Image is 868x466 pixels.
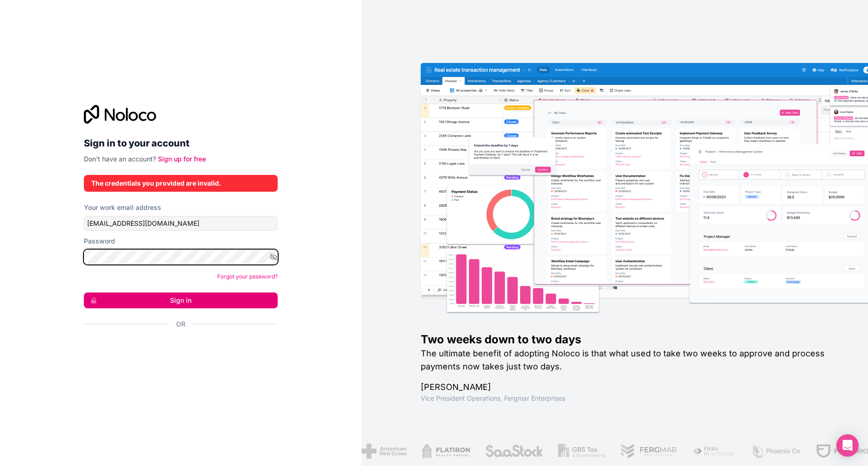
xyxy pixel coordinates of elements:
img: /assets/saastock-C6Zbiodz.png [484,444,542,459]
img: /assets/phoenix-BREaitsQ.png [749,444,800,459]
span: Don't have an account? [84,155,156,163]
img: /assets/flatiron-C8eUkumj.png [420,444,469,459]
span: Or [176,320,185,329]
img: /assets/fergmar-CudnrXN5.png [619,444,676,459]
label: Password [84,236,115,246]
h1: [PERSON_NAME] [421,381,838,394]
img: /assets/american-red-cross-BAupjrZR.png [360,444,405,459]
h1: Vice President Operations , Fergmar Enterprises [421,394,838,403]
div: The credentials you provided are invalid. [91,179,270,188]
div: Open Intercom Messenger [836,434,859,457]
button: Sign in [84,292,278,308]
label: Your work email address [84,203,161,212]
h1: Two weeks down to two days [421,332,838,347]
input: Password [84,250,278,264]
iframe: Bouton "Se connecter avec Google" [79,339,275,360]
h2: The ultimate benefit of adopting Noloco is that what used to take two weeks to approve and proces... [421,347,838,373]
h2: Sign in to your account [84,135,278,152]
img: /assets/gbstax-C-GtDUiK.png [557,444,604,459]
a: Forgot your password? [217,273,278,280]
input: Email address [84,216,278,231]
a: Sign up for free [158,155,206,163]
img: /assets/fiera-fwj2N5v4.png [691,444,735,459]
